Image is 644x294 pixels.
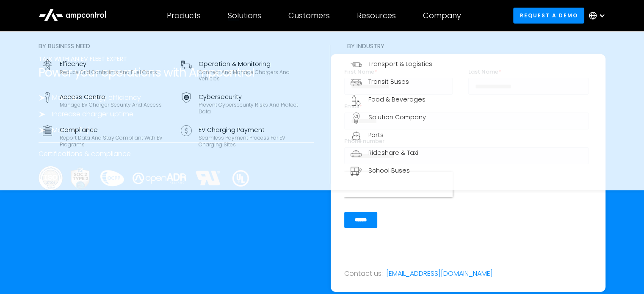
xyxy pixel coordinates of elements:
[347,56,436,74] a: Transport & Logistics
[199,125,310,135] div: EV Charging Payment
[368,113,426,122] div: Solution Company
[39,89,174,118] a: Access ControlManage EV charger security and access
[39,41,313,51] div: By business need
[423,11,461,20] div: Company
[60,69,157,76] div: Reduce grid contraints and fuel costs
[347,74,436,91] a: Transit Buses
[199,92,310,102] div: Cybersecurity
[386,269,493,278] a: [EMAIL_ADDRESS][DOMAIN_NAME]
[228,11,261,20] div: Solutions
[288,11,330,20] div: Customers
[199,135,310,148] div: Seamless Payment Process for EV Charging Sites
[167,11,201,20] div: Products
[347,145,436,162] a: Rideshare & Taxi
[199,102,310,115] div: Prevent cybersecurity risks and protect data
[39,56,174,85] a: EfficencyReduce grid contraints and fuel costs
[368,59,432,69] div: Transport & Logistics
[513,8,584,23] a: Request a demo
[357,11,396,20] div: Resources
[347,162,436,180] a: School Buses
[347,91,436,109] a: Food & Beverages
[347,127,436,145] a: Ports
[368,130,384,140] div: Ports
[368,95,426,104] div: Food & Beverages
[177,56,313,85] a: Operation & MonitoringConnect and manage chargers and vehicles
[39,122,174,151] a: ComplianceReport data and stay compliant with EV programs
[60,59,157,69] div: Efficency
[368,166,410,175] div: School Buses
[177,122,313,151] a: EV Charging PaymentSeamless Payment Process for EV Charging Sites
[60,92,162,102] div: Access Control
[177,89,313,118] a: CybersecurityPrevent cybersecurity risks and protect data
[60,125,171,135] div: Compliance
[60,102,162,108] div: Manage EV charger security and access
[368,148,418,157] div: Rideshare & Taxi
[199,69,310,82] div: Connect and manage chargers and vehicles
[199,59,310,69] div: Operation & Monitoring
[60,135,171,148] div: Report data and stay compliant with EV programs
[368,77,409,86] div: Transit Buses
[344,269,383,278] div: Contact us:
[347,109,436,127] a: Solution Company
[347,41,436,51] div: By industry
